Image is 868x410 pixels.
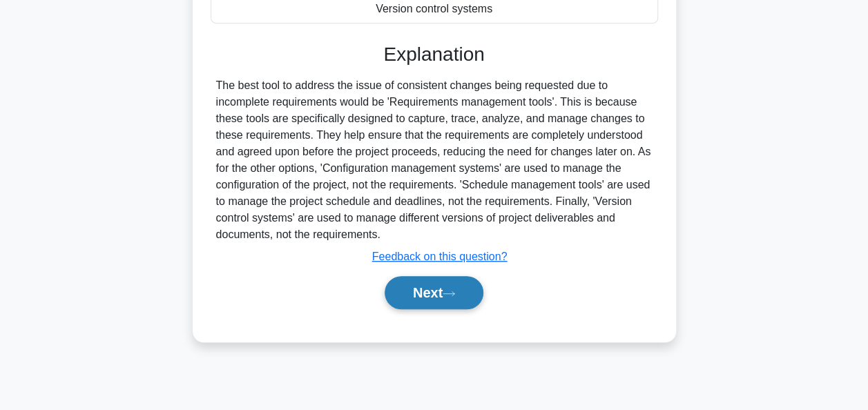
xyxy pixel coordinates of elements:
button: Next [385,276,483,309]
div: The best tool to address the issue of consistent changes being requested due to incomplete requir... [216,77,653,243]
a: Feedback on this question? [372,251,508,262]
h3: Explanation [219,43,650,66]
